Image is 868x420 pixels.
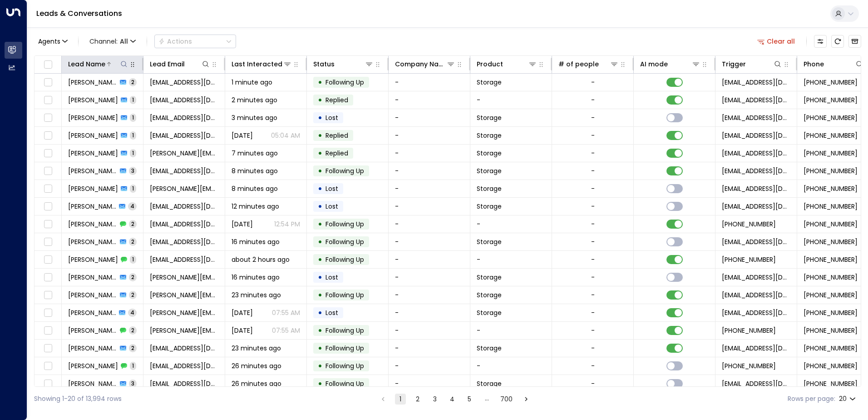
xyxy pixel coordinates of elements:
span: 3 [129,167,137,175]
span: Refresh [831,35,844,48]
td: - [389,304,470,321]
td: - [470,322,552,339]
span: leads@space-station.co.uk [722,308,790,317]
div: Status [313,59,335,70]
span: leads@space-station.co.uk [722,184,790,193]
span: Toggle select row [42,112,54,124]
span: Following Up [325,237,364,246]
span: +447983798577 [722,326,776,335]
div: • [318,145,322,161]
span: Following Up [325,255,364,264]
span: leads@space-station.co.uk [722,379,790,388]
td: - [389,180,470,197]
span: Nigel Smith [68,379,117,388]
td: - [470,357,552,375]
span: Natasha Rowe [68,220,117,229]
span: 1 [130,362,136,370]
nav: pagination navigation [377,393,532,405]
div: # of people [558,59,619,70]
span: 2 [129,238,137,245]
span: Channel: [86,35,139,48]
span: leads@space-station.co.uk [722,237,790,246]
td: - [389,269,470,286]
span: Alireza Vosoughi [68,131,118,140]
span: leads@space-station.co.uk [722,202,790,211]
td: - [389,145,470,162]
div: • [318,128,322,143]
p: 05:04 AM [271,131,300,140]
span: +447983798577 [804,308,858,317]
span: 2 [129,344,137,352]
div: • [318,252,322,267]
span: samantha.pierce97@hotmail.co.uk [150,166,218,175]
span: Sep 17, 2025 [232,326,253,335]
span: Toggle select row [42,254,54,265]
span: David Okten [68,237,117,246]
span: 1 [130,131,136,139]
div: • [318,305,322,320]
div: AI mode [640,59,700,70]
span: 2 [129,78,137,86]
span: Storage [477,379,502,388]
span: +447983798577 [804,290,858,300]
div: • [318,376,322,391]
p: 07:55 AM [272,308,300,317]
span: +447980271355 [804,237,858,246]
div: • [318,234,322,250]
span: Storage [477,237,502,246]
span: woolcock@woundmarketconsulting.com [150,149,218,158]
span: Toggle select row [42,325,54,336]
span: 1 [130,255,136,263]
td: - [470,91,552,109]
span: about 2 hours ago [232,255,290,264]
span: leads@space-station.co.uk [722,78,790,87]
span: Storage [477,131,502,140]
div: Trigger [722,59,782,70]
div: - [591,361,595,370]
span: marcelo.uxbridge@gmail.com [150,290,218,300]
span: leads@space-station.co.uk [722,166,790,175]
div: Phone [804,59,824,70]
span: 3 [129,380,137,387]
div: - [591,290,595,300]
td: - [389,91,470,109]
span: Caroline Woolcock [68,149,118,158]
span: Lost [325,113,338,122]
div: Showing 1-20 of 13,994 rows [34,394,122,404]
span: +447980271355 [804,255,858,264]
span: Following Up [325,220,364,229]
span: Marcelo Lima Cavalcanti [68,308,116,317]
div: - [591,379,595,388]
span: +447532213486 [804,379,858,388]
span: Michael Smith [68,344,117,353]
span: John Paddington [68,184,118,193]
span: Zoe Wong [68,95,118,105]
button: Go to page 3 [429,394,440,405]
div: # of people [558,59,599,70]
span: Following Up [325,361,364,370]
button: Go to page 700 [498,394,514,405]
div: AI mode [640,59,668,70]
span: leads@space-station.co.uk [722,113,790,122]
span: 1 minute ago [232,78,272,87]
span: 2 [129,291,137,299]
span: 1 [130,114,136,121]
button: Archived Leads [848,35,861,48]
span: Marcelo Lima Cavalcanti [68,326,117,335]
span: smithnigel49@gmail.com [150,361,218,370]
span: +447808881924 [804,273,858,282]
span: +447445540160 [804,113,858,122]
button: Clear all [754,35,799,48]
span: 3 minutes ago [232,113,277,122]
span: Replied [325,149,348,158]
span: Lost [325,308,338,317]
span: caroline_tetley@hotmail.com [150,273,218,282]
span: Toggle select row [42,219,54,230]
span: Replied [325,131,348,140]
span: Toggle select row [42,95,54,106]
td: - [470,251,552,268]
span: Storage [477,273,502,282]
div: Last Interacted [232,59,292,70]
span: leads@space-station.co.uk [722,131,790,140]
span: Nigel Smith [68,361,118,370]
